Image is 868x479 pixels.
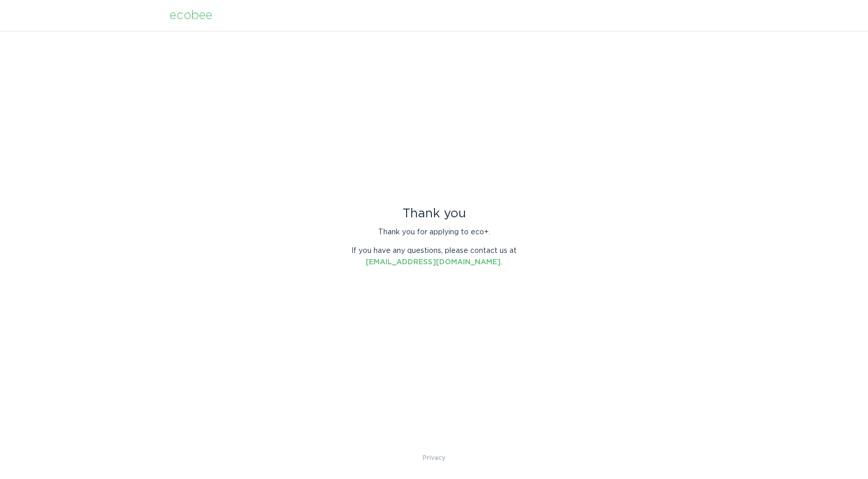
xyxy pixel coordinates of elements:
[366,259,501,266] a: [EMAIL_ADDRESS][DOMAIN_NAME]
[344,245,524,268] p: If you have any questions, please contact us at .
[344,208,524,219] div: Thank you
[344,227,524,238] p: Thank you for applying to eco+.
[169,10,212,21] div: ecobee
[423,452,445,464] a: Privacy Policy & Terms of Use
